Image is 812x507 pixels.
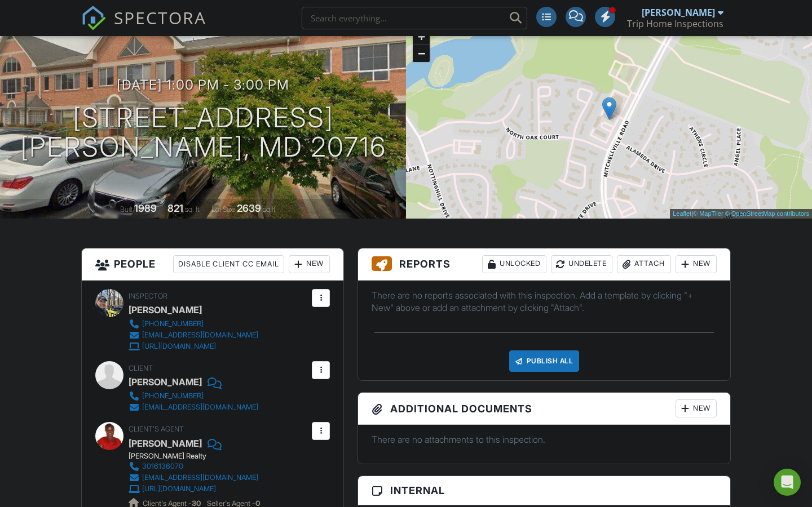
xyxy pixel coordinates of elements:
span: Client [129,364,153,372]
input: Search everything... [302,7,527,29]
span: Lot Size [211,205,235,214]
div: [PHONE_NUMBER] [142,319,204,328]
div: [PERSON_NAME] [129,301,202,318]
div: Trip Home Inspections [627,18,723,29]
span: sq. ft. [185,205,201,214]
h3: Reports [358,248,730,281]
div: 821 [167,202,183,214]
span: Inspector [129,292,167,300]
a: [EMAIL_ADDRESS][DOMAIN_NAME] [129,402,258,413]
h3: People [82,248,343,281]
p: There are no attachments to this inspection. [372,433,717,446]
a: [PHONE_NUMBER] [129,318,258,330]
div: [PERSON_NAME] [642,7,715,18]
div: 3016136070 [142,462,183,471]
a: Zoom in [413,28,430,45]
div: [EMAIL_ADDRESS][DOMAIN_NAME] [142,473,258,482]
div: Attach [617,255,671,273]
h3: Internal [358,476,730,505]
div: Open Intercom Messenger [774,469,801,496]
div: [EMAIL_ADDRESS][DOMAIN_NAME] [142,331,258,340]
div: 2639 [237,202,261,214]
div: | [670,209,812,219]
h3: Additional Documents [358,393,730,425]
div: Undelete [551,255,612,273]
a: [URL][DOMAIN_NAME] [129,341,258,352]
a: Zoom out [413,45,430,62]
a: Leaflet [673,210,691,217]
span: sq.ft. [263,205,277,214]
a: [PERSON_NAME] [129,435,202,452]
div: 1989 [134,202,157,214]
div: [PERSON_NAME] Realty [129,452,267,461]
img: The Best Home Inspection Software - Spectora [81,6,106,30]
div: [URL][DOMAIN_NAME] [142,342,216,351]
a: [URL][DOMAIN_NAME] [129,483,258,495]
div: [EMAIL_ADDRESS][DOMAIN_NAME] [142,403,258,412]
span: Built [120,205,133,214]
p: There are no reports associated with this inspection. Add a template by clicking "+ New" above or... [372,289,717,314]
div: [URL][DOMAIN_NAME] [142,484,216,493]
div: [PHONE_NUMBER] [142,392,204,401]
a: 3016136070 [129,461,258,472]
a: [PHONE_NUMBER] [129,390,258,402]
a: [EMAIL_ADDRESS][DOMAIN_NAME] [129,330,258,341]
div: Publish All [509,350,580,372]
a: SPECTORA [81,15,206,39]
div: [PERSON_NAME] [129,373,202,390]
h1: [STREET_ADDRESS] [PERSON_NAME], MD 20716 [20,103,386,163]
a: [EMAIL_ADDRESS][DOMAIN_NAME] [129,472,258,483]
a: © OpenStreetMap contributors [725,210,809,217]
div: New [676,255,717,273]
a: © MapTiler [693,210,723,217]
span: SPECTORA [114,6,206,29]
div: Unlocked [482,255,546,273]
div: New [289,255,330,273]
div: Disable Client CC Email [173,255,284,273]
span: Client's Agent [129,425,184,433]
div: New [676,399,717,417]
h3: [DATE] 1:00 pm - 3:00 pm [117,77,289,92]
